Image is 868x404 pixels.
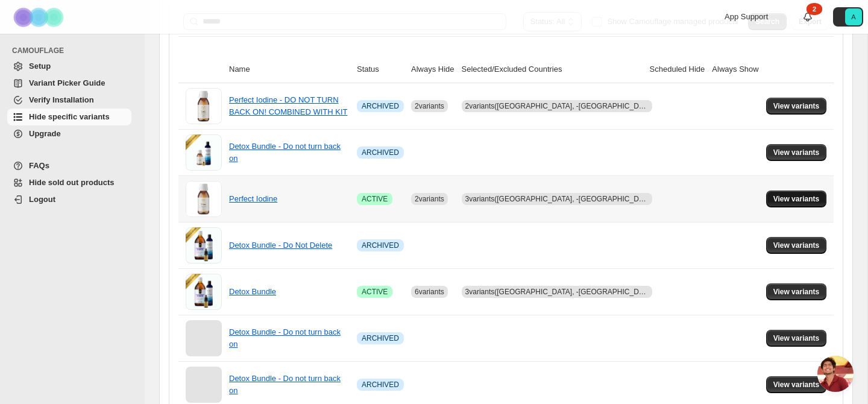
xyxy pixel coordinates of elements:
[773,380,820,390] span: View variants
[7,92,131,109] a: Verify Installation
[229,194,277,203] a: Perfect Iodine
[725,12,768,21] span: App Support
[29,178,115,187] span: Hide sold out products
[229,241,332,250] a: Detox Bundle - Do Not Delete
[229,374,341,395] a: Detox Bundle - Do not turn back on
[229,327,341,349] a: Detox Bundle - Do not turn back on
[802,11,814,23] a: 2
[29,195,55,204] span: Logout
[465,288,656,296] span: 3 variants ([GEOGRAPHIC_DATA], -[GEOGRAPHIC_DATA])
[29,62,51,71] span: Setup
[7,58,131,75] a: Setup
[362,148,399,157] span: ARCHIVED
[7,157,131,174] a: FAQs
[766,330,827,347] button: View variants
[362,101,399,111] span: ARCHIVED
[773,194,820,204] span: View variants
[186,88,222,124] img: Perfect Iodine - DO NOT TURN BACK ON! COMBINED WITH KIT
[10,1,70,34] img: Camouflage
[186,181,222,217] img: Perfect Iodine
[353,56,407,83] th: Status
[773,101,820,111] span: View variants
[766,191,827,207] button: View variants
[766,144,827,161] button: View variants
[773,287,820,297] span: View variants
[186,274,222,309] img: Detox Bundle
[415,195,444,203] span: 2 variants
[766,237,827,254] button: View variants
[465,102,656,110] span: 2 variants ([GEOGRAPHIC_DATA], -[GEOGRAPHIC_DATA])
[773,241,820,250] span: View variants
[362,287,388,297] span: ACTIVE
[415,102,444,110] span: 2 variants
[708,56,762,83] th: Always Show
[817,356,854,392] div: Open chat
[225,56,353,83] th: Name
[773,148,820,157] span: View variants
[29,129,61,138] span: Upgrade
[29,78,105,87] span: Variant Picker Guide
[773,333,820,343] span: View variants
[465,195,656,203] span: 3 variants ([GEOGRAPHIC_DATA], -[GEOGRAPHIC_DATA])
[766,376,827,393] button: View variants
[646,56,709,83] th: Scheduled Hide
[29,112,110,121] span: Hide specific variants
[851,13,856,21] text: A
[229,142,341,163] a: Detox Bundle - Do not turn back on
[362,380,399,390] span: ARCHIVED
[415,288,444,296] span: 6 variants
[407,56,458,83] th: Always Hide
[362,194,388,204] span: ACTIVE
[29,161,49,170] span: FAQs
[807,3,822,15] div: 2
[362,333,399,343] span: ARCHIVED
[362,241,399,250] span: ARCHIVED
[7,109,131,125] a: Hide specific variants
[845,8,862,25] span: Avatar with initials A
[766,98,827,115] button: View variants
[458,56,646,83] th: Selected/Excluded Countries
[12,46,136,55] span: CAMOUFLAGE
[7,191,131,208] a: Logout
[766,283,827,300] button: View variants
[186,227,222,263] img: Detox Bundle - Do Not Delete
[29,95,94,104] span: Verify Installation
[833,7,863,27] button: Avatar with initials A
[7,75,131,92] a: Variant Picker Guide
[186,134,222,171] img: Detox Bundle - Do not turn back on
[7,125,131,142] a: Upgrade
[229,287,276,296] a: Detox Bundle
[229,95,347,116] a: Perfect Iodine - DO NOT TURN BACK ON! COMBINED WITH KIT
[7,174,131,191] a: Hide sold out products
